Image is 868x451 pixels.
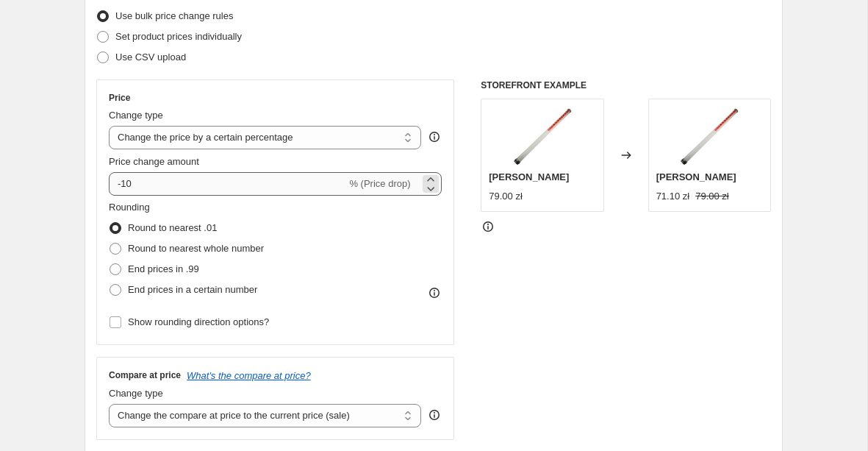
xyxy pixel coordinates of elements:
[109,172,346,196] input: -15
[128,263,199,274] span: End prices in .99
[128,284,257,295] span: End prices in a certain number
[656,189,690,204] div: 71.10 zł
[128,243,264,254] span: Round to nearest whole number
[128,316,269,327] span: Show rounding direction options?
[128,222,217,233] span: Round to nearest .01
[109,110,163,121] span: Change type
[481,79,771,91] h6: STOREFRONT EXAMPLE
[115,52,186,63] span: Use CSV upload
[109,369,181,381] h3: Compare at price
[513,107,572,166] img: 3167_80x.jpg
[115,31,242,42] span: Set product prices individually
[109,92,130,104] h3: Price
[489,171,569,182] span: [PERSON_NAME]
[680,107,739,166] img: 3167_80x.jpg
[489,189,523,204] div: 79.00 zł
[115,10,233,21] span: Use bulk price change rules
[656,171,736,182] span: [PERSON_NAME]
[187,370,311,381] button: What's the compare at price?
[109,202,150,213] span: Rounding
[695,189,729,204] strike: 79.00 zł
[349,178,410,189] span: % (Price drop)
[427,408,442,422] div: help
[109,388,163,399] span: Change type
[109,156,199,167] span: Price change amount
[427,129,442,144] div: help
